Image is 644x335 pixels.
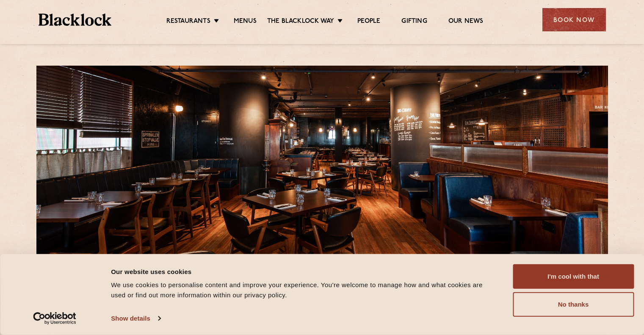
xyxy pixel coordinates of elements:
[542,8,606,31] div: Book Now
[111,280,494,300] div: We use cookies to personalise content and improve your experience. You're welcome to manage how a...
[513,292,634,317] button: No thanks
[401,17,427,27] a: Gifting
[357,17,380,27] a: People
[513,264,634,289] button: I'm cool with that
[267,17,334,27] a: The Blacklock Way
[448,17,484,27] a: Our News
[18,312,92,325] a: Usercentrics Cookiebot - opens in a new window
[166,17,210,27] a: Restaurants
[111,266,494,277] div: Our website uses cookies
[39,14,112,26] img: BL_Textured_Logo-footer-cropped.svg
[111,312,160,325] a: Show details
[234,17,257,27] a: Menus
